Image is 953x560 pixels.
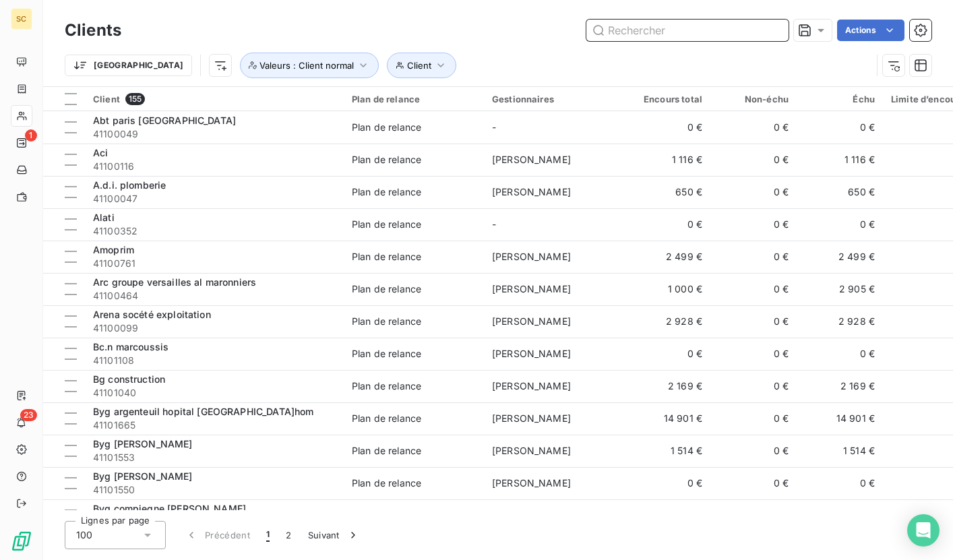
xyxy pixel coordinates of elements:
[93,438,193,449] span: Byg [PERSON_NAME]
[492,315,571,327] span: [PERSON_NAME]
[93,179,166,191] span: A.d.i. plomberie
[797,402,883,435] td: 14 901 €
[407,60,431,71] span: Client
[352,509,421,522] div: Plan de relance
[797,176,883,208] td: 650 €
[624,273,710,305] td: 1 000 €
[352,444,421,458] div: Plan de relance
[258,521,278,549] button: 1
[710,338,797,370] td: 0 €
[797,435,883,467] td: 1 514 €
[805,94,875,104] div: Échu
[352,412,421,425] div: Plan de relance
[492,412,571,424] span: [PERSON_NAME]
[797,208,883,241] td: 0 €
[352,476,421,490] div: Plan de relance
[710,241,797,273] td: 0 €
[624,338,710,370] td: 0 €
[240,53,379,78] button: Valeurs : Client normal
[93,160,336,173] span: 41100116
[93,212,115,223] span: Alati
[300,521,368,549] button: Suivant
[352,153,421,166] div: Plan de relance
[93,503,246,514] span: Byg compiegne [PERSON_NAME]
[492,380,571,392] span: [PERSON_NAME]
[177,521,258,549] button: Précédent
[797,499,883,532] td: 9 295 €
[492,477,571,489] span: [PERSON_NAME]
[710,499,797,532] td: 0 €
[797,273,883,305] td: 2 905 €
[718,94,789,104] div: Non-échu
[797,338,883,370] td: 0 €
[710,435,797,467] td: 0 €
[624,499,710,532] td: 9 295 €
[93,192,336,206] span: 41100047
[65,55,192,76] button: [GEOGRAPHIC_DATA]
[93,470,193,482] span: Byg [PERSON_NAME]
[624,370,710,402] td: 2 169 €
[352,250,421,263] div: Plan de relance
[710,208,797,241] td: 0 €
[624,435,710,467] td: 1 514 €
[710,305,797,338] td: 0 €
[93,244,134,255] span: Amoprim
[797,241,883,273] td: 2 499 €
[492,348,571,359] span: [PERSON_NAME]
[93,147,108,158] span: Aci
[837,20,904,41] button: Actions
[907,514,940,547] div: Open Intercom Messenger
[710,111,797,144] td: 0 €
[93,418,336,432] span: 41101665
[93,406,313,417] span: Byg argenteuil hopital [GEOGRAPHIC_DATA]hom
[20,409,37,421] span: 23
[93,321,336,335] span: 41100099
[492,218,496,230] span: -
[76,528,92,542] span: 100
[93,289,336,303] span: 41100464
[586,20,789,41] input: Rechercher
[624,111,710,144] td: 0 €
[492,509,571,521] span: [PERSON_NAME]
[125,93,145,105] span: 155
[352,315,421,328] div: Plan de relance
[93,276,256,288] span: Arc groupe versailles al maronniers
[624,144,710,176] td: 1 116 €
[93,115,236,126] span: Abt paris [GEOGRAPHIC_DATA]
[492,251,571,262] span: [PERSON_NAME]
[710,273,797,305] td: 0 €
[710,402,797,435] td: 0 €
[492,121,496,133] span: -
[492,94,616,104] div: Gestionnaires
[797,467,883,499] td: 0 €
[11,530,32,552] img: Logo LeanPay
[25,129,37,142] span: 1
[352,347,421,361] div: Plan de relance
[93,354,336,367] span: 41101108
[93,94,120,104] span: Client
[624,305,710,338] td: 2 928 €
[93,257,336,270] span: 41100761
[492,186,571,197] span: [PERSON_NAME]
[352,379,421,393] div: Plan de relance
[93,451,336,464] span: 41101553
[93,309,211,320] span: Arena socété exploitation
[492,445,571,456] span: [PERSON_NAME]
[352,218,421,231] div: Plan de relance
[710,176,797,208] td: 0 €
[11,8,32,30] div: SC
[387,53,456,78] button: Client
[93,373,165,385] span: Bg construction
[93,386,336,400] span: 41101040
[259,60,354,71] span: Valeurs : Client normal
[710,144,797,176] td: 0 €
[797,111,883,144] td: 0 €
[93,224,336,238] span: 41100352
[624,176,710,208] td: 650 €
[624,402,710,435] td: 14 901 €
[710,467,797,499] td: 0 €
[797,370,883,402] td: 2 169 €
[624,241,710,273] td: 2 499 €
[624,208,710,241] td: 0 €
[710,370,797,402] td: 0 €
